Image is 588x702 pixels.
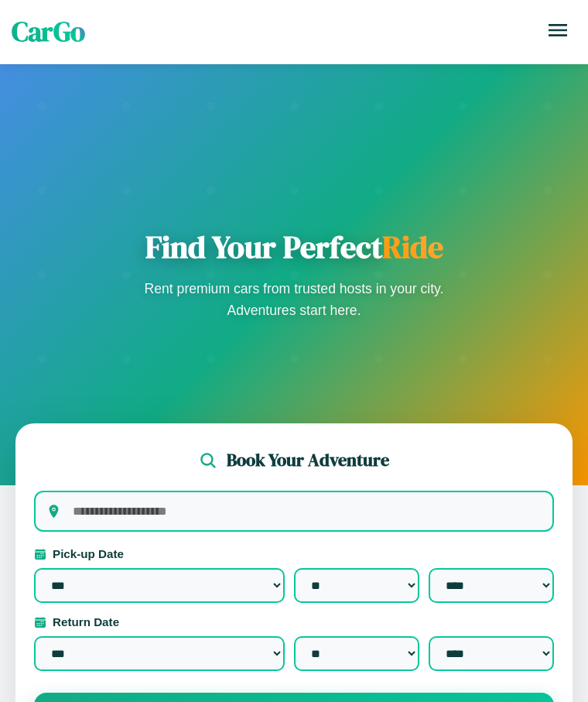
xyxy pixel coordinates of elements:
h1: Find Your Perfect [139,228,449,265]
p: Rent premium cars from trusted hosts in your city. Adventures start here. [139,278,449,321]
h2: Book Your Adventure [227,448,389,472]
label: Pick-up Date [34,547,554,560]
span: CarGo [12,13,85,50]
label: Return Date [34,615,554,628]
span: Ride [382,226,443,268]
